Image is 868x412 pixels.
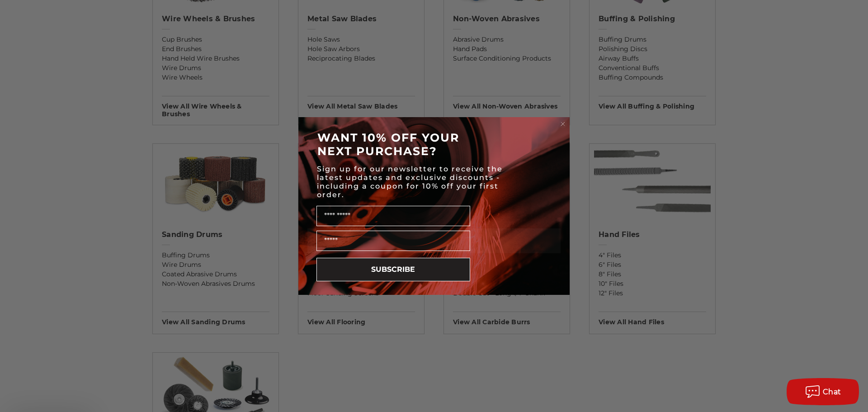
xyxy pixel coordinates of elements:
span: WANT 10% OFF YOUR NEXT PURCHASE? [317,131,459,158]
span: Sign up for our newsletter to receive the latest updates and exclusive discounts - including a co... [317,165,503,199]
button: SUBSCRIBE [316,258,470,281]
button: Close dialog [558,119,567,128]
input: Email [316,231,470,251]
span: Chat [823,388,841,396]
button: Chat [787,378,859,405]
